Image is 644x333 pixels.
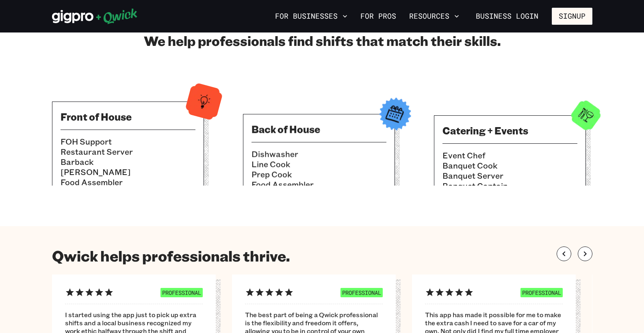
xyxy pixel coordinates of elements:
[252,159,386,169] li: Line Cook
[442,160,577,171] li: Banquet Cook
[469,8,545,25] a: Business Login
[61,157,195,167] li: Barback
[61,167,195,177] li: [PERSON_NAME]
[61,110,195,123] h3: Front of House
[252,123,386,136] h3: Back of House
[272,9,351,23] button: For Businesses
[357,9,399,23] a: For Pros
[61,177,195,187] li: Food Assembler
[520,288,563,297] span: PROFESSIONAL
[406,9,462,23] button: Resources
[52,247,290,265] h1: Qwick helps professionals thrive.
[252,179,386,190] li: Food Assembler
[252,149,386,159] li: Dishwasher
[160,288,203,297] span: PROFESSIONAL
[442,181,577,191] li: Banquet Captain
[61,136,195,147] li: FOH Support
[442,150,577,160] li: Event Chef
[52,32,592,49] h2: We help professionals find shifts that match their skills.
[442,171,577,181] li: Banquet Server
[442,124,577,137] h3: Catering + Events
[61,147,195,157] li: Restaurant Server
[252,169,386,179] li: Prep Cook
[340,288,383,297] span: PROFESSIONAL
[552,8,592,25] button: Signup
